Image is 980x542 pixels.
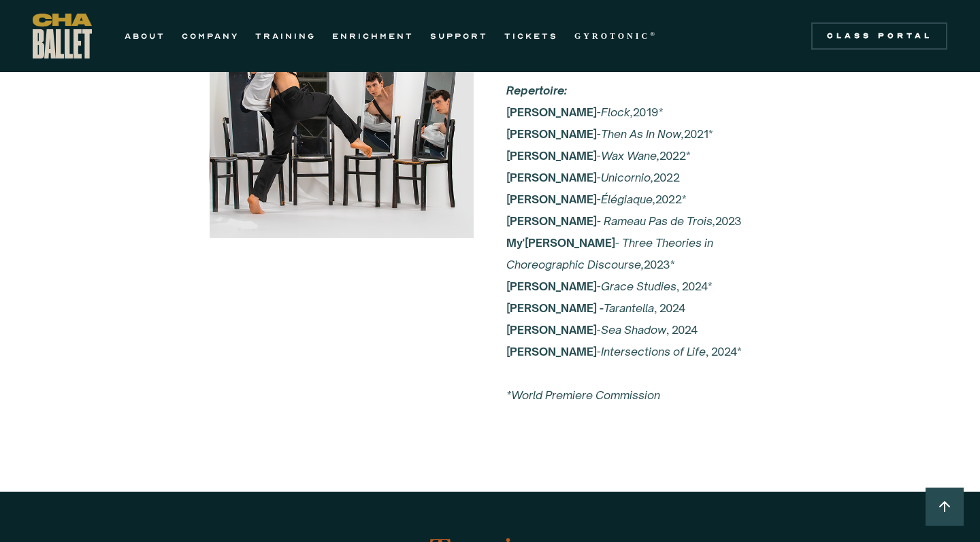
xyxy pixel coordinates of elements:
em: Élégiaque, [601,192,655,206]
strong: My'[PERSON_NAME] [506,236,615,250]
strong: GYROTONIC [574,31,650,41]
a: GYROTONIC® [574,28,657,44]
p: - 2019* - 2021* - 2022* - 2022 - 2022* ‍ 2023 ‍ 2023* ‍ - , 2024* , 2024 - , 2024 - , 2024* [506,80,770,406]
strong: [PERSON_NAME] [506,323,597,337]
a: SUPPORT [430,28,488,44]
a: Class Portal [811,22,947,50]
strong: [PERSON_NAME] [506,280,597,293]
em: *World Premiere Commission [506,388,660,402]
em: - Rameau Pas de Trois, [597,214,715,228]
em: Then As In Now, [601,127,684,141]
em: Grace Studies [601,280,676,293]
sup: ® [650,31,657,37]
a: ABOUT [125,28,165,44]
a: TICKETS [504,28,558,44]
strong: [PERSON_NAME] [506,127,597,141]
strong: [PERSON_NAME] - [506,301,604,315]
div: Class Portal [819,31,939,41]
em: Unicornio, [601,171,653,184]
em: Wax Wane, [601,149,659,163]
a: TRAINING [255,28,316,44]
a: home [33,14,92,58]
a: ENRICHMENT [332,28,414,44]
em: Repertoire: [506,84,567,97]
strong: [PERSON_NAME] [506,214,597,228]
a: COMPANY [182,28,239,44]
strong: [PERSON_NAME] [506,84,597,119]
strong: [PERSON_NAME] [506,192,597,206]
strong: [PERSON_NAME] [506,149,597,163]
em: Sea Shadow [601,323,666,337]
strong: [PERSON_NAME] [506,345,597,358]
strong: [PERSON_NAME] [506,171,597,184]
em: Flock, [601,105,633,119]
em: Tarantella [604,301,654,315]
em: Intersections of Life [601,345,706,358]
